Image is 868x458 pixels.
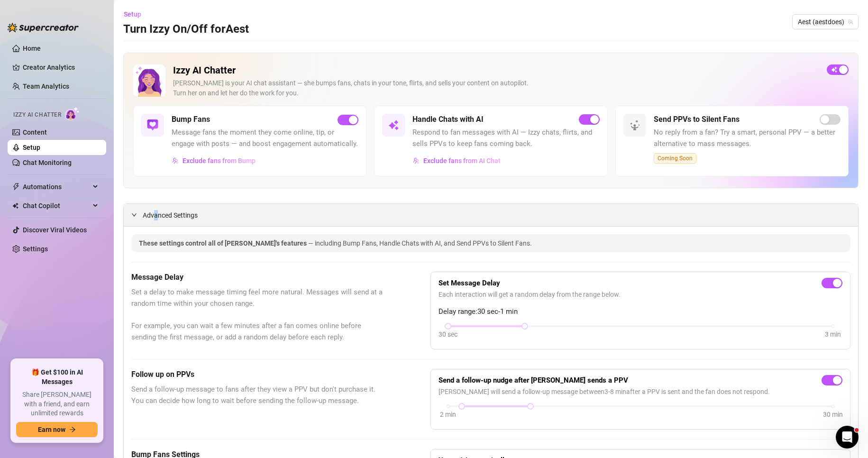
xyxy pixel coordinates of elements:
[412,114,484,125] h5: Handle Chats with AI
[23,144,40,151] a: Setup
[423,157,501,165] span: Exclude fans from AI Chat
[439,279,500,287] strong: Set Message Delay
[131,212,137,218] span: expanded
[133,64,165,97] img: Izzy AI Chatter
[388,119,399,131] img: svg%3e
[23,45,41,52] a: Home
[123,7,149,22] button: Setup
[172,114,210,125] h5: Bump Fans
[124,10,141,18] span: Setup
[439,376,628,385] strong: Send a follow-up nudge after [PERSON_NAME] sends a PPV
[440,409,456,420] div: 2 min
[308,239,532,247] span: — including Bump Fans, Handle Chats with AI, and Send PPVs to Silent Fans.
[23,128,47,136] a: Content
[629,119,640,131] img: svg%3e
[13,110,61,119] span: Izzy AI Chatter
[12,202,18,209] img: Chat Copilot
[836,426,859,449] iframe: Intercom live chat
[23,226,87,234] a: Discover Viral Videos
[131,210,143,220] div: expanded
[439,289,842,300] span: Each interaction will get a random delay from the range below.
[123,22,249,37] h3: Turn Izzy On/Off for Aest
[16,368,98,386] span: 🎁 Get $100 in AI Messages
[172,157,179,164] img: svg%3e
[16,422,98,437] button: Earn nowarrow-right
[825,329,841,339] div: 3 min
[412,127,599,149] span: Respond to fan messages with AI — Izzy chats, flirts, and sells PPVs to keep fans coming back.
[848,19,853,25] span: team
[38,426,65,433] span: Earn now
[183,157,256,165] span: Exclude fans from Bump
[143,210,198,220] span: Advanced Settings
[139,239,308,247] span: These settings control all of [PERSON_NAME]'s features
[131,369,383,380] h5: Follow up on PPVs
[413,157,420,164] img: svg%3e
[654,127,841,149] span: No reply from a fan? Try a smart, personal PPV — a better alternative to mass messages.
[131,272,383,283] h5: Message Delay
[173,64,819,76] h2: Izzy AI Chatter
[798,15,853,29] span: Aest (aestdoes)
[412,153,501,168] button: Exclude fans from AI Chat
[654,114,740,125] h5: Send PPVs to Silent Fans
[8,23,79,32] img: logo-BBDzfeDw.svg
[12,183,20,191] span: thunderbolt
[172,153,256,168] button: Exclude fans from Bump
[173,78,819,98] div: [PERSON_NAME] is your AI chat assistant — she bumps fans, chats in your tone, flirts, and sells y...
[23,82,69,90] a: Team Analytics
[439,306,842,318] span: Delay range: 30 sec - 1 min
[823,409,843,420] div: 30 min
[23,198,90,213] span: Chat Copilot
[654,153,696,164] span: Coming Soon
[23,179,90,194] span: Automations
[23,60,99,75] a: Creator Analytics
[172,127,358,149] span: Message fans the moment they come online, tip, or engage with posts — and boost engagement automa...
[23,245,48,253] a: Settings
[16,390,98,418] span: Share [PERSON_NAME] with a friend, and earn unlimited rewards
[439,386,842,397] span: [PERSON_NAME] will send a follow-up message between 3 - 8 min after a PPV is sent and the fan doe...
[65,107,80,120] img: AI Chatter
[23,159,72,166] a: Chat Monitoring
[131,287,383,343] span: Set a delay to make message timing feel more natural. Messages will send at a random time within ...
[131,384,383,406] span: Send a follow-up message to fans after they view a PPV but don't purchase it. You can decide how ...
[439,329,457,339] div: 30 sec
[147,119,158,131] img: svg%3e
[69,426,76,433] span: arrow-right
